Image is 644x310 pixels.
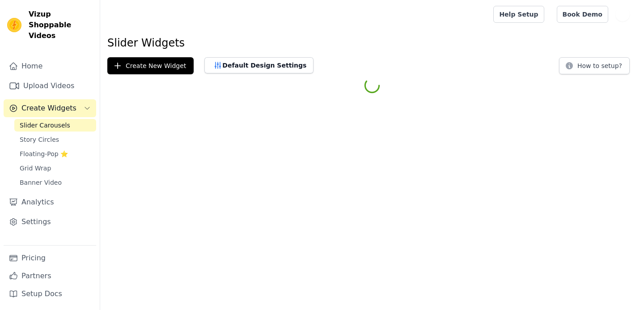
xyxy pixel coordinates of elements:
[20,164,51,173] span: Grid Wrap
[107,36,637,50] h1: Slider Widgets
[493,6,544,23] a: Help Setup
[20,149,68,158] span: Floating-Pop ⭐
[4,57,96,75] a: Home
[14,176,96,189] a: Banner Video
[14,133,96,146] a: Story Circles
[14,162,96,174] a: Grid Wrap
[4,267,96,285] a: Partners
[20,135,59,144] span: Story Circles
[14,148,96,160] a: Floating-Pop ⭐
[559,64,630,72] a: How to setup?
[20,121,70,130] span: Slider Carousels
[4,77,96,95] a: Upload Videos
[4,213,96,231] a: Settings
[559,57,630,74] button: How to setup?
[29,9,93,41] span: Vizup Shoppable Videos
[4,99,96,117] button: Create Widgets
[4,285,96,303] a: Setup Docs
[7,18,21,32] img: Vizup
[204,57,314,73] button: Default Design Settings
[557,6,608,23] a: Book Demo
[21,103,76,114] span: Create Widgets
[107,57,194,74] button: Create New Widget
[4,249,96,267] a: Pricing
[4,193,96,211] a: Analytics
[14,119,96,132] a: Slider Carousels
[20,178,62,187] span: Banner Video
